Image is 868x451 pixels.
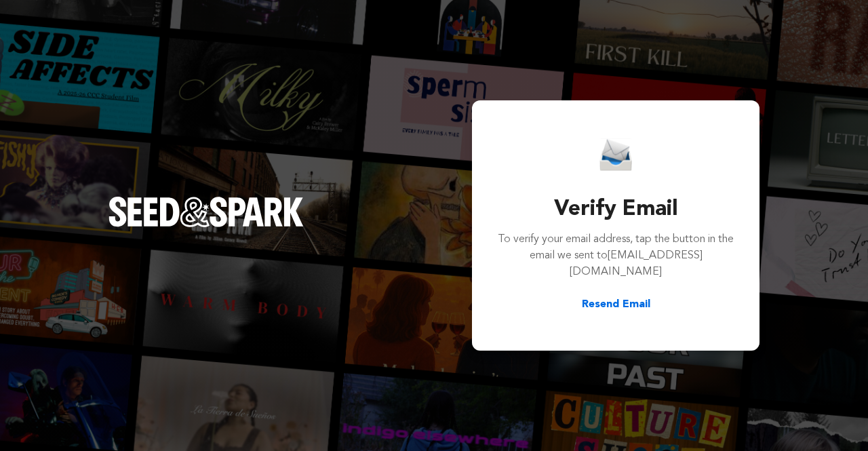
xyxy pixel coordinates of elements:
[599,138,632,172] img: Seed&Spark Email Icon
[108,197,304,254] a: Seed&Spark Homepage
[570,250,703,277] span: [EMAIL_ADDRESS][DOMAIN_NAME]
[496,193,735,226] h3: Verify Email
[108,197,304,227] img: Seed&Spark Logo
[496,231,735,280] p: To verify your email address, tap the button in the email we sent to
[582,296,650,313] button: Resend Email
